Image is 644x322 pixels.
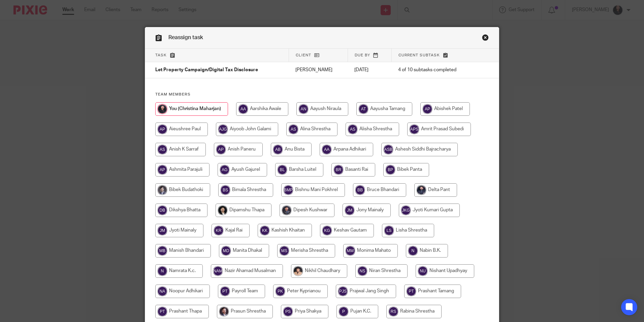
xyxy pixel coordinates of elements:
p: [DATE] [354,66,385,73]
h4: Team members [155,92,489,97]
p: [PERSON_NAME] [295,66,341,73]
span: Due by [355,53,370,57]
span: Task [155,53,167,57]
span: Let Property Campaign/Digital Tax Disclosure [155,68,258,73]
td: 4 of 10 subtasks completed [391,62,475,78]
span: Reassign task [168,35,203,40]
span: Client [296,53,311,57]
span: Current subtask [398,53,440,57]
a: Close this dialog window [482,34,489,43]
